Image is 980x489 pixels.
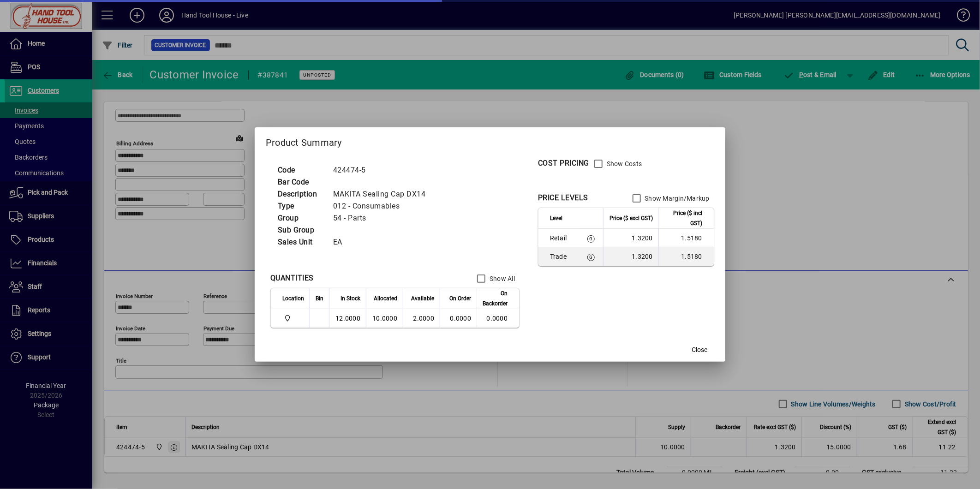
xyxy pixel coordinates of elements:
[483,288,508,309] span: On Backorder
[538,192,588,203] div: PRICE LEVELS
[329,236,437,248] td: EA
[603,229,658,247] td: 1.3200
[477,309,519,328] td: 0.0000
[341,293,360,304] span: In Stock
[610,213,653,223] span: Price ($ excl GST)
[270,273,314,284] div: QUANTITIES
[550,252,574,261] span: Trade
[605,159,642,168] label: Show Costs
[685,341,714,358] button: Close
[329,164,437,176] td: 424474-5
[374,293,397,304] span: Allocated
[550,213,562,223] span: Level
[273,236,329,248] td: Sales Unit
[643,194,710,203] label: Show Margin/Markup
[273,176,329,188] td: Bar Code
[450,315,472,322] span: 0.0000
[273,188,329,200] td: Description
[316,293,323,304] span: Bin
[403,309,440,328] td: 2.0000
[273,200,329,212] td: Type
[449,293,471,304] span: On Order
[658,247,714,266] td: 1.5180
[603,247,658,266] td: 1.3200
[550,233,574,243] span: Retail
[664,208,702,228] span: Price ($ incl GST)
[273,164,329,176] td: Code
[329,309,366,328] td: 12.0000
[273,224,329,236] td: Sub Group
[329,212,437,224] td: 54 - Parts
[692,345,707,355] span: Close
[255,127,725,154] h2: Product Summary
[658,229,714,247] td: 1.5180
[329,200,437,212] td: 012 - Consumables
[538,158,589,169] div: COST PRICING
[411,293,434,304] span: Available
[488,274,515,283] label: Show All
[273,212,329,224] td: Group
[366,309,403,328] td: 10.0000
[282,293,304,304] span: Location
[329,188,437,200] td: MAKITA Sealing Cap DX14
